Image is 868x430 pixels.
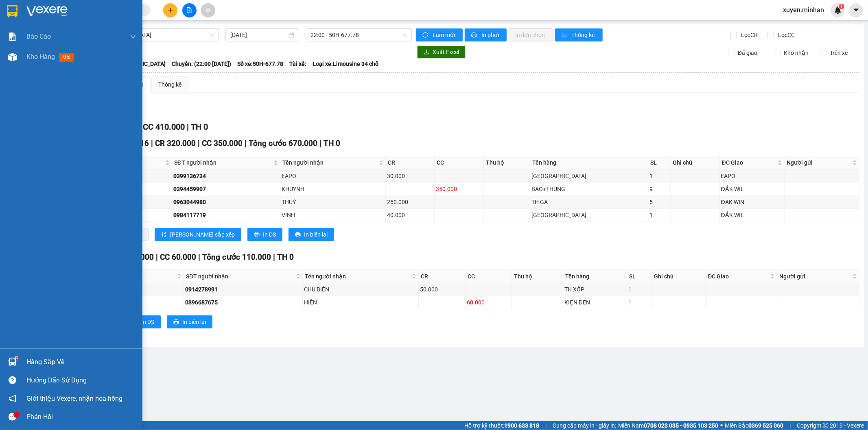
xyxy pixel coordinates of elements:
[158,80,181,89] div: Thống kê
[649,198,669,206] div: 5
[245,139,247,148] span: |
[173,211,279,219] div: 0984117719
[553,421,616,430] span: Cung cấp máy in - giấy in:
[775,30,796,39] span: Lọc CC
[467,298,510,307] div: 60.000
[433,48,459,56] span: Xuất Excel
[304,298,417,307] div: HIỀN
[230,30,287,39] input: 14/10/2025
[8,53,17,61] img: warehouse-icon
[185,285,301,294] div: 0914278991
[173,185,279,193] div: 0394459907
[436,185,482,193] div: 350.000
[8,358,17,366] img: warehouse-icon
[721,198,783,206] div: ĐAK WIN
[849,3,863,17] button: caret-down
[280,169,386,182] td: EAPO
[263,230,276,239] span: In DS
[416,28,463,41] button: syncLàm mới
[781,48,812,57] span: Kho nhận
[9,413,16,421] span: message
[282,211,384,219] div: VINH
[304,230,328,239] span: In biên lai
[531,185,647,193] div: BAO+THÙNG
[26,393,122,404] span: Giới thiệu Vexere, nhận hoa hồng
[161,232,167,238] span: sort-ascending
[202,139,243,148] span: CC 350.000
[182,3,197,17] button: file-add
[627,270,652,283] th: SL
[530,156,648,169] th: Tên hàng
[305,272,410,281] span: Tên người nhận
[572,30,596,39] span: Thống kê
[738,30,759,39] span: Lọc CR
[652,270,706,283] th: Ghi chú
[155,139,196,148] span: CR 320.000
[721,211,783,219] div: ĐẮK WIL
[787,158,851,167] span: Người gửi
[504,422,539,429] strong: 1900 633 818
[720,424,723,427] span: ⚪️
[59,53,74,62] span: mới
[26,411,136,423] div: Phản hồi
[563,270,627,283] th: Tên hàng
[644,422,718,429] strong: 0708 023 035 - 0935 103 250
[26,53,55,61] span: Kho hàng
[126,315,161,328] button: printerIn DS
[8,33,17,41] img: solution-icon
[26,31,51,41] span: Báo cáo
[387,211,433,219] div: 40.000
[118,252,154,262] span: CR 50.000
[191,122,208,132] span: TH 0
[249,139,317,148] span: Tổng cước 670.000
[172,209,280,222] td: 0984117719
[173,198,279,206] div: 0963044980
[156,252,158,262] span: |
[649,211,669,219] div: 1
[254,232,260,238] span: printer
[834,7,842,14] img: icon-new-feature
[722,158,776,167] span: ĐC Giao
[419,270,465,283] th: CR
[7,5,17,17] img: logo-vxr
[648,156,671,169] th: SL
[174,158,272,167] span: SĐT người nhận
[840,4,843,9] span: 1
[173,319,179,326] span: printer
[649,185,669,193] div: 9
[289,228,334,241] button: printerIn biên lai
[280,209,386,222] td: VINH
[184,283,303,296] td: 0914278991
[387,172,433,180] div: 30.000
[319,139,321,148] span: |
[481,30,500,39] span: In phơi
[555,28,603,41] button: bar-chartThống kê
[671,156,719,169] th: Ghi chú
[202,252,271,262] span: Tổng cước 110.000
[289,59,306,68] span: Tài xế:
[464,421,539,430] span: Hỗ trợ kỹ thuật:
[170,230,235,239] span: [PERSON_NAME] sắp xếp
[471,32,478,39] span: printer
[776,5,831,15] span: xuyen.minhan
[9,376,16,384] span: question-circle
[205,7,211,13] span: aim
[417,46,466,59] button: downloadXuất Excel
[789,421,791,430] span: |
[304,285,417,294] div: CHU BIỂN
[628,285,650,294] div: 1
[564,285,625,294] div: TH XỐP
[185,298,301,307] div: 0396687675
[721,185,783,193] div: ĐẮK WIL
[823,423,829,428] span: copyright
[512,270,563,283] th: Thu hộ
[422,32,429,39] span: sync
[198,139,200,148] span: |
[564,298,625,307] div: KIỆN ĐEN
[282,158,377,167] span: Tên người nhận
[282,198,384,206] div: THUỲ
[531,172,647,180] div: [GEOGRAPHIC_DATA]
[649,172,669,180] div: 1
[201,3,215,17] button: aim
[237,59,283,68] span: Số xe: 50H-677.78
